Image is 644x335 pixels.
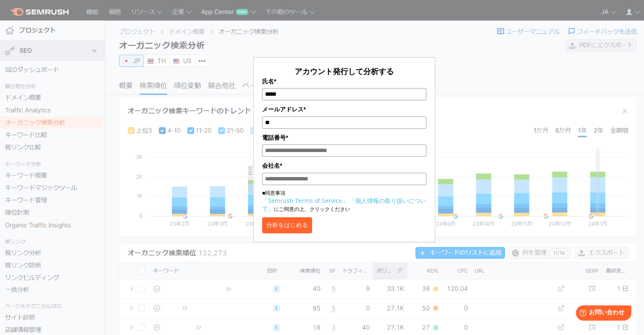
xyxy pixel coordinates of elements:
label: メールアドレス* [262,105,426,114]
span: アカウント発行して分析する [295,66,394,76]
iframe: Help widget launcher [569,302,635,326]
button: 分析をはじめる [262,217,312,233]
label: 電話番号* [262,133,426,142]
p: ■同意事項 にご同意の上、クリックください [262,189,426,213]
a: 「Semrush Terms of Service」 [262,197,348,205]
a: 「個人情報の取り扱いについて」 [262,197,426,213]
